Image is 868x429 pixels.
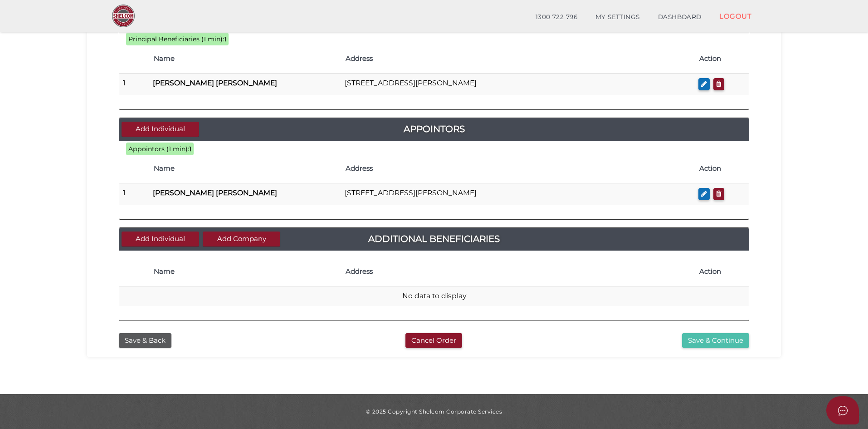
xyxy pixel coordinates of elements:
a: Appointors [119,122,749,136]
h4: Name [154,165,336,173]
a: 1300 722 796 [527,8,586,26]
b: [PERSON_NAME] [PERSON_NAME] [153,79,277,87]
td: 1 [119,74,149,95]
h4: Action [699,268,744,276]
b: 1 [224,35,226,43]
h4: Name [154,268,336,276]
button: Open asap [826,396,859,424]
b: [PERSON_NAME] [PERSON_NAME] [153,188,277,197]
h4: Action [699,55,744,63]
button: Save & Continue [682,333,749,348]
h4: Address [346,55,690,63]
a: LOGOUT [710,7,761,25]
td: [STREET_ADDRESS][PERSON_NAME] [341,183,695,205]
h4: Name [154,55,336,63]
td: 1 [119,183,149,205]
a: Additional Beneficiaries [119,232,749,246]
a: DASHBOARD [649,8,711,26]
td: No data to display [119,286,749,306]
button: Add Company [203,232,280,247]
h4: Address [346,268,690,276]
button: Add Individual [122,232,199,247]
b: 1 [189,145,191,153]
td: [STREET_ADDRESS][PERSON_NAME] [341,74,695,95]
span: Appointors (1 min): [128,145,189,153]
button: Save & Back [119,333,171,348]
div: © 2025 Copyright Shelcom Corporate Services [94,408,774,415]
button: Cancel Order [405,333,462,348]
h4: Address [346,165,690,173]
h4: Action [699,165,744,173]
a: MY SETTINGS [586,8,649,26]
button: Add Individual [122,122,199,137]
span: Principal Beneficiaries (1 min): [128,35,224,43]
